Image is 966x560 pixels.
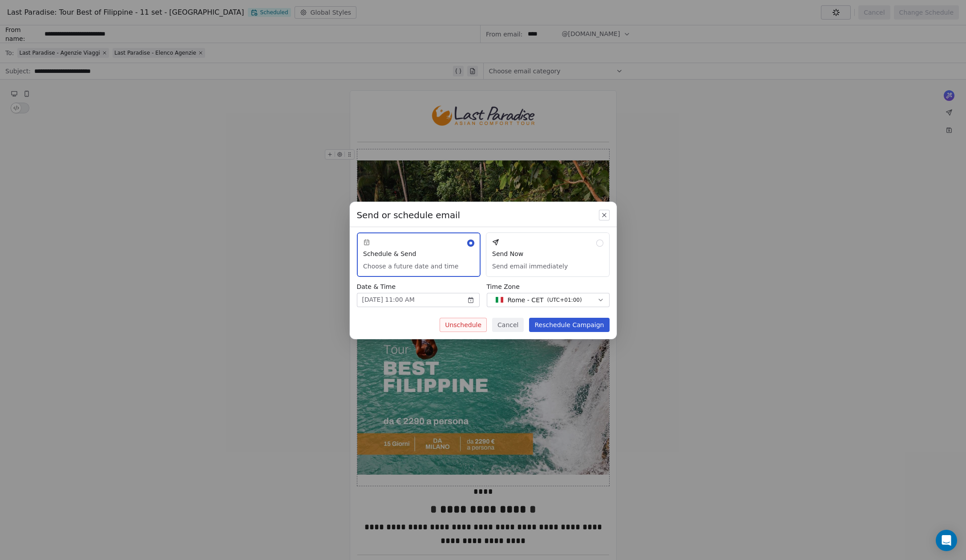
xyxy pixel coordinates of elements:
button: [DATE] 11:00 AM [357,293,480,307]
span: Send or schedule email [357,209,461,221]
span: [DATE] 11:00 AM [362,295,415,304]
button: Cancel [492,318,524,332]
span: Time Zone [487,282,610,291]
button: Rome - CET(UTC+01:00) [487,293,610,307]
span: Date & Time [357,282,480,291]
button: Unschedule [440,318,487,332]
span: ( UTC+01:00 ) [547,296,582,304]
span: Rome - CET [508,296,544,304]
button: Reschedule Campaign [529,318,609,332]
